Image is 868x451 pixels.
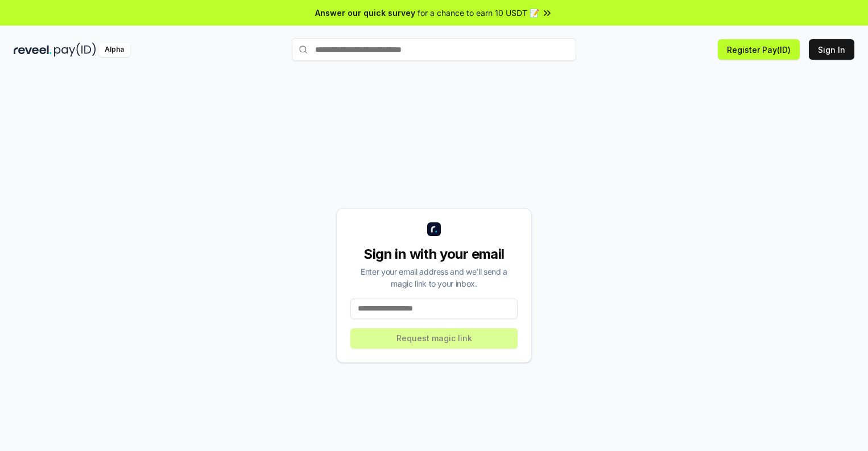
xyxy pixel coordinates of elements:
img: logo_small [427,222,441,236]
div: Alpha [98,43,130,57]
img: pay_id [54,43,96,57]
span: Answer our quick survey [315,7,415,19]
img: reveel_dark [14,43,52,57]
button: Register Pay(ID) [718,39,800,60]
div: Enter your email address and we’ll send a magic link to your inbox. [350,266,518,289]
div: Sign in with your email [350,245,518,263]
span: for a chance to earn 10 USDT 📝 [418,7,539,19]
button: Sign In [809,39,854,60]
